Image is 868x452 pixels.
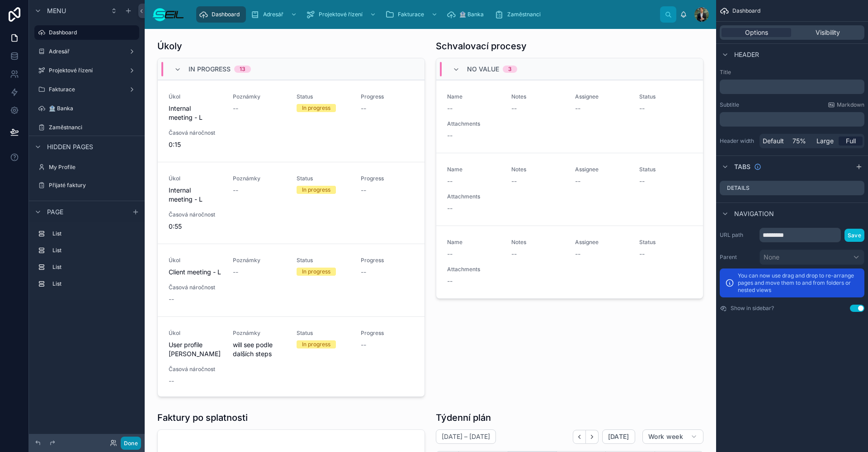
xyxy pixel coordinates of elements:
[837,101,864,108] span: Markdown
[49,48,125,55] label: Adresář
[47,6,66,15] span: Menu
[49,124,137,131] label: Zaměstnanci
[507,11,541,18] span: Zaměstnanci
[34,82,139,97] a: Fakturace
[720,254,756,261] label: Parent
[816,28,840,37] span: Visibility
[382,6,442,23] a: Fakturace
[319,11,363,18] span: Projektové řízení
[793,137,806,146] span: 75%
[398,11,424,18] span: Fakturace
[49,29,134,36] label: Dashboard
[47,207,63,217] span: Page
[49,105,137,112] label: 🏦 Banka
[720,112,864,127] div: scrollable content
[816,137,834,146] span: Large
[152,7,184,22] img: App logo
[212,11,240,18] span: Dashboard
[844,229,864,242] button: Save
[738,272,859,294] p: You can now use drag and drop to re-arrange pages and move them to and from folders or nested views
[720,137,756,145] label: Header width
[459,11,484,18] span: 🏦 Banka
[52,280,136,287] label: List
[720,231,756,239] label: URL path
[846,137,856,146] span: Full
[49,164,137,171] label: My Profile
[759,250,864,265] button: None
[121,437,141,450] button: Done
[763,137,784,146] span: Default
[34,44,139,59] a: Adresář
[49,86,125,93] label: Fakturace
[745,28,768,37] span: Options
[828,101,864,108] a: Markdown
[34,120,139,135] a: Zaměstnanci
[34,160,139,174] a: My Profile
[49,182,137,189] label: Přijaté faktury
[29,222,145,300] div: scrollable content
[720,101,739,108] label: Subtitle
[52,264,136,271] label: List
[727,184,750,192] label: Details
[47,142,93,151] span: Hidden pages
[49,67,125,74] label: Projektové řízení
[467,65,499,74] span: No value
[492,6,547,23] a: Zaměstnanci
[731,305,774,312] label: Show in sidebar?
[52,230,136,237] label: List
[303,6,381,23] a: Projektové řízení
[52,247,136,254] label: List
[34,63,139,78] a: Projektové řízení
[734,209,774,218] span: Navigation
[34,101,139,116] a: 🏦 Banka
[444,6,490,23] a: 🏦 Banka
[734,50,759,59] span: Header
[34,25,139,40] a: Dashboard
[764,253,779,262] span: None
[732,7,760,14] span: Dashboard
[720,69,864,76] label: Title
[508,66,512,73] div: 3
[189,65,231,74] span: In progress
[734,162,750,171] span: Tabs
[263,11,283,18] span: Adresář
[192,5,660,24] div: scrollable content
[196,6,246,23] a: Dashboard
[248,6,302,23] a: Adresář
[240,66,245,73] div: 13
[34,178,139,193] a: Přijaté faktury
[720,80,864,94] div: scrollable content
